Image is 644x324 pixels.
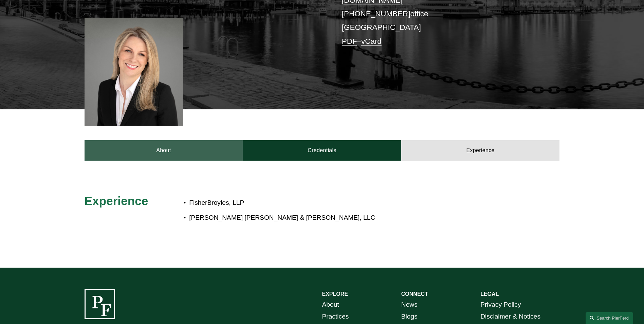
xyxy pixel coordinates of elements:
[361,37,382,46] a: vCard
[322,311,349,323] a: Practices
[401,311,418,323] a: Blogs
[342,37,357,46] a: PDF
[401,140,560,161] a: Experience
[586,312,633,324] a: Search this site
[480,291,499,297] strong: LEGAL
[480,299,521,311] a: Privacy Policy
[189,212,500,224] p: [PERSON_NAME] [PERSON_NAME] & [PERSON_NAME], LLC
[243,140,401,161] a: Credentials
[342,10,410,18] a: [PHONE_NUMBER]
[85,140,243,161] a: About
[189,197,500,209] p: FisherBroyles, LLP
[322,291,348,297] strong: EXPLORE
[401,299,418,311] a: News
[401,291,428,297] strong: CONNECT
[85,194,148,208] span: Experience
[322,299,339,311] a: About
[480,311,540,323] a: Disclaimer & Notices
